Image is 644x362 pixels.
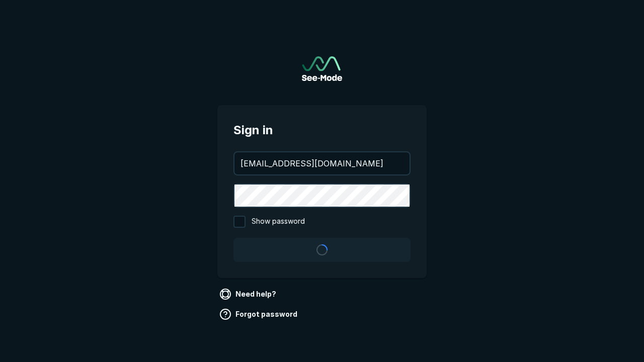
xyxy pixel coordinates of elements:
a: Forgot password [217,306,301,322]
img: See-Mode Logo [302,56,342,81]
input: your@email.com [234,152,410,174]
span: Sign in [233,121,411,139]
a: Go to sign in [302,56,342,81]
span: Show password [252,216,305,228]
a: Need help? [217,286,280,302]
